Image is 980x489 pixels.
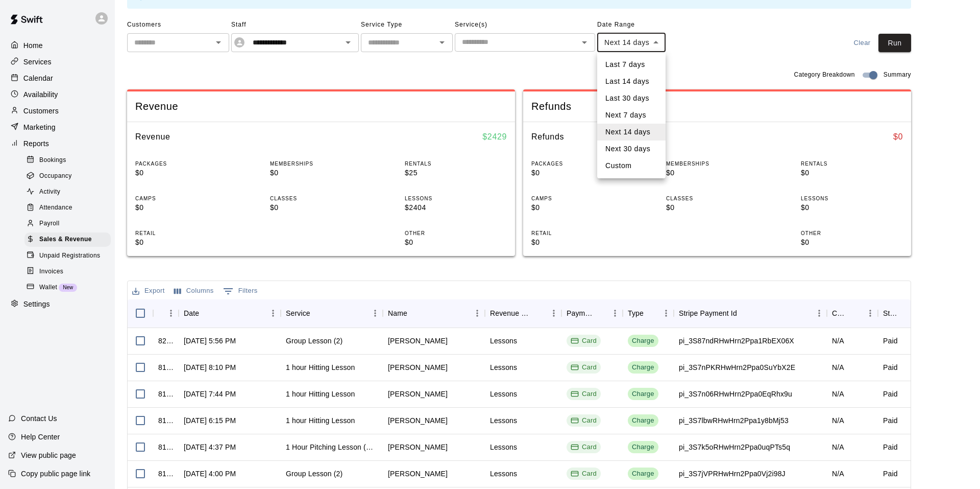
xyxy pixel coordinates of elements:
li: Next 30 days [597,141,666,157]
li: Last 7 days [597,56,666,73]
li: Next 7 days [597,107,666,124]
li: Next 14 days [597,124,666,141]
li: Last 14 days [597,73,666,90]
li: Custom [597,157,666,174]
li: Last 30 days [597,90,666,107]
